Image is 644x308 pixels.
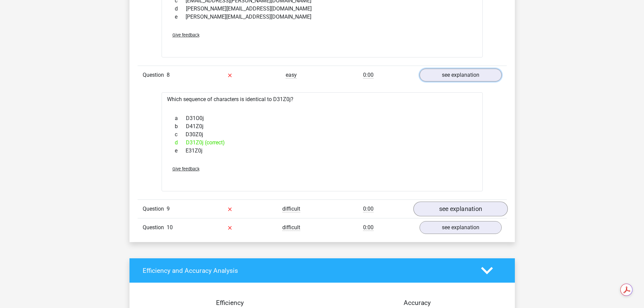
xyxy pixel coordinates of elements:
[175,131,186,139] span: c
[143,223,167,232] span: Question
[175,114,186,122] span: a
[420,221,502,234] a: see explanation
[172,32,199,38] span: Give feedback
[175,13,186,21] span: e
[363,72,374,78] span: 0:00
[143,71,167,79] span: Question
[282,224,300,231] span: difficult
[282,206,300,212] span: difficult
[286,72,297,78] span: easy
[175,5,186,13] span: d
[162,92,483,191] div: Which sequence of characters is identical to D31Z0j?
[170,5,475,13] div: [PERSON_NAME][EMAIL_ADDRESS][DOMAIN_NAME]
[143,299,317,307] h4: Efficiency
[170,139,475,147] div: D31Z0j (correct)
[170,131,475,139] div: D30Z0j
[175,147,186,155] span: e
[170,122,475,131] div: D41Z0j
[175,139,186,147] span: d
[167,206,170,212] span: 9
[167,224,173,231] span: 10
[363,206,374,212] span: 0:00
[170,13,475,21] div: [PERSON_NAME][EMAIL_ADDRESS][DOMAIN_NAME]
[167,72,170,78] span: 8
[363,224,374,231] span: 0:00
[413,202,507,216] a: see explanation
[170,114,475,122] div: D31O0j
[143,267,471,275] h4: Efficiency and Accuracy Analysis
[330,299,504,307] h4: Accuracy
[172,166,199,171] span: Give feedback
[170,147,475,155] div: E31Z0j
[143,205,167,213] span: Question
[420,69,502,81] a: see explanation
[175,122,186,131] span: b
